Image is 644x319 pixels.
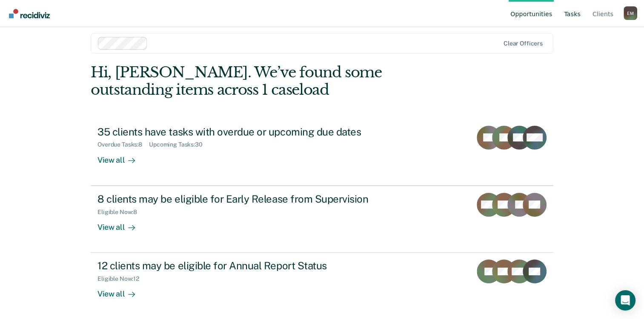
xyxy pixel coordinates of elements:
[97,141,149,148] div: Overdue Tasks : 8
[624,6,637,20] div: E M
[91,186,553,253] a: 8 clients may be eligible for Early Release from SupervisionEligible Now:8View all
[615,290,635,311] div: Open Intercom Messenger
[97,193,396,205] div: 8 clients may be eligible for Early Release from Supervision
[504,40,543,47] div: Clear officers
[97,275,146,282] div: Eligible Now : 12
[91,64,461,99] div: Hi, [PERSON_NAME]. We’ve found some outstanding items across 1 caseload
[9,9,50,18] img: Recidiviz
[97,126,396,138] div: 35 clients have tasks with overdue or upcoming due dates
[624,6,637,20] button: Profile dropdown button
[97,215,145,232] div: View all
[91,119,553,186] a: 35 clients have tasks with overdue or upcoming due datesOverdue Tasks:8Upcoming Tasks:30View all
[97,148,145,165] div: View all
[97,282,145,299] div: View all
[149,141,209,148] div: Upcoming Tasks : 30
[97,209,144,216] div: Eligible Now : 8
[97,260,396,272] div: 12 clients may be eligible for Annual Report Status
